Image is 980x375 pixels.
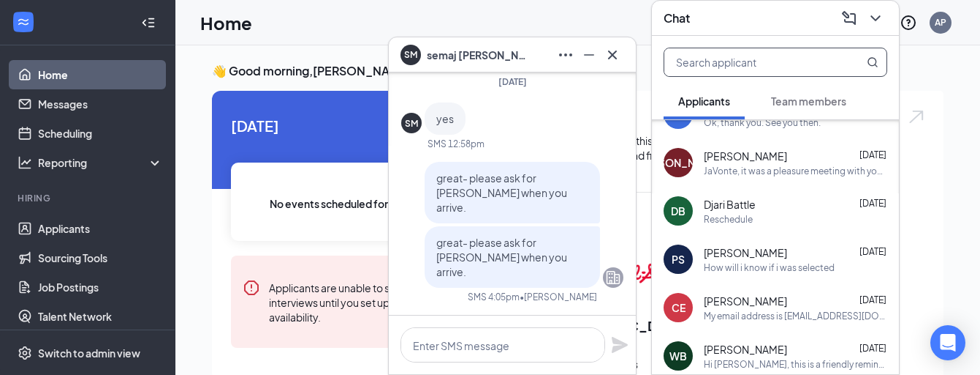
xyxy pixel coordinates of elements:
[672,252,685,267] div: PS
[405,117,418,130] div: SM
[704,261,835,274] div: How will i know if i was selected
[704,342,787,357] span: [PERSON_NAME]
[243,279,260,297] svg: Error
[270,196,424,212] span: No events scheduled for [DATE] .
[907,108,926,125] img: open.6027fd2a22e1237b5b06.svg
[38,214,163,243] a: Applicants
[38,155,164,170] div: Reporting
[141,15,156,30] svg: Collapse
[664,10,690,26] h3: Chat
[580,46,598,64] svg: Minimize
[771,94,846,108] span: Team members
[212,63,943,79] h3: 👋 Good morning, [PERSON_NAME] !
[837,7,861,30] button: ComposeMessage
[554,43,577,67] button: Ellipses
[38,89,163,119] a: Messages
[38,243,163,272] a: Sourcing Tools
[428,138,485,150] div: SMS 12:58pm
[498,76,527,87] span: [DATE]
[669,349,687,363] div: WB
[859,246,886,257] span: [DATE]
[864,7,887,30] button: ChevronDown
[859,149,886,160] span: [DATE]
[436,236,567,278] span: great- please ask for [PERSON_NAME] when you arrive.
[38,302,163,331] a: Talent Network
[935,16,946,29] div: AP
[38,60,163,89] a: Home
[704,294,787,308] span: [PERSON_NAME]
[867,56,878,68] svg: MagnifyingGlass
[704,116,821,129] div: Ok, thank you. See you then.
[678,94,730,108] span: Applicants
[840,10,858,27] svg: ComposeMessage
[604,269,622,286] svg: Company
[231,114,462,137] span: [DATE]
[867,10,884,27] svg: ChevronDown
[468,291,520,303] div: SMS 4:05pm
[601,43,624,67] button: Cross
[930,325,965,360] div: Open Intercom Messenger
[436,171,567,214] span: great- please ask for [PERSON_NAME] when you arrive.
[38,346,140,360] div: Switch to admin view
[704,149,787,163] span: [PERSON_NAME]
[636,155,721,170] div: [PERSON_NAME]
[859,343,886,354] span: [DATE]
[200,10,252,35] h1: Home
[704,358,887,371] div: Hi [PERSON_NAME], this is a friendly reminder. Please select an interview time slot for your Back...
[436,112,454,125] span: yes
[704,245,787,260] span: [PERSON_NAME]
[611,336,628,354] svg: Plane
[18,192,160,204] div: Hiring
[427,47,529,63] span: semaj [PERSON_NAME]
[604,46,621,64] svg: Cross
[577,43,601,67] button: Minimize
[859,294,886,305] span: [DATE]
[38,119,163,148] a: Scheduling
[664,48,837,76] input: Search applicant
[18,346,32,360] svg: Settings
[859,198,886,209] span: [DATE]
[704,197,756,212] span: Djari Battle
[520,291,597,303] span: • [PERSON_NAME]
[269,279,450,324] div: Applicants are unable to schedule interviews until you set up your availability.
[671,204,685,218] div: DB
[704,213,753,226] div: Reschedule
[704,165,887,177] div: JaVonte, it was a pleasure meeting with you - would you be available for a 2nd interview [DATE] a...
[38,272,163,302] a: Job Postings
[900,14,917,31] svg: QuestionInfo
[557,46,574,64] svg: Ellipses
[672,300,685,315] div: CE
[16,15,31,29] svg: WorkstreamLogo
[704,310,887,322] div: My email address is [EMAIL_ADDRESS][DOMAIN_NAME]
[18,155,32,170] svg: Analysis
